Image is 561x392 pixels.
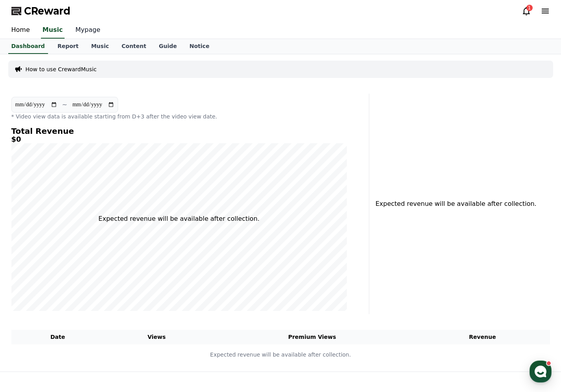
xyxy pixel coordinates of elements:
th: Revenue [415,330,550,344]
a: Music [41,22,65,39]
span: CReward [24,5,70,17]
a: CReward [11,5,70,17]
a: Notice [183,39,216,54]
a: How to use CrewardMusic [26,65,97,73]
a: Settings [102,250,151,269]
a: Report [51,39,85,54]
a: 1 [522,6,531,16]
span: Settings [117,261,136,268]
a: Guide [152,39,183,54]
span: Messages [65,262,89,268]
a: Dashboard [8,39,48,54]
a: Messages [52,250,102,269]
p: Expected revenue will be available after collection. [12,351,550,359]
th: Premium Views [209,330,415,344]
h4: Total Revenue [11,127,347,135]
p: * Video view data is available starting from D+3 after the video view date. [11,113,347,120]
p: Expected revenue will be available after collection. [376,199,532,209]
p: Expected revenue will be available after collection. [98,214,259,224]
p: ~ [62,100,67,109]
div: 1 [526,5,533,11]
th: Date [11,330,104,344]
span: Home [20,261,34,268]
h5: $0 [11,135,347,143]
a: Music [85,39,115,54]
a: Mypage [69,22,107,39]
a: Content [115,39,153,54]
th: Views [104,330,209,344]
a: Home [2,250,52,269]
a: Home [5,22,36,39]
